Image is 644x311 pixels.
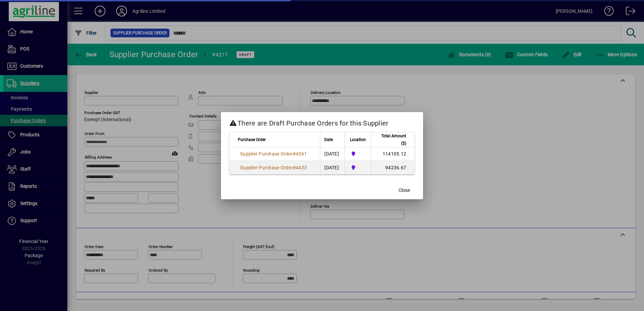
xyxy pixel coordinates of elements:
[293,151,296,157] span: #
[349,150,367,158] span: Gore
[393,184,415,197] button: Close
[221,112,423,132] h2: There are Draft Purchase Orders for this Supplier
[324,136,333,143] span: Date
[296,151,307,157] span: 4361
[293,165,296,170] span: #
[238,164,309,171] a: Supplier Purchase Order#4433
[398,187,410,194] span: Close
[296,165,307,170] span: 4433
[320,161,345,174] td: [DATE]
[371,147,415,161] td: 114105.12
[371,161,415,174] td: 94236.67
[240,165,293,170] span: Supplier Purchase Order
[320,147,345,161] td: [DATE]
[238,136,266,143] span: Purchase Order
[349,164,367,171] span: Gore
[375,132,406,147] span: Total Amount ($)
[350,136,366,143] span: Location
[238,150,309,158] a: Supplier Purchase Order#4361
[240,151,293,157] span: Supplier Purchase Order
